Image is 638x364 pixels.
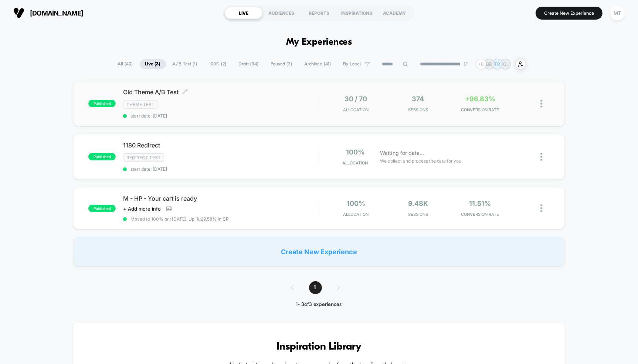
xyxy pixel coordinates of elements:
span: A/B Test ( 1 ) [167,59,203,69]
p: BB [486,61,492,67]
span: published [88,153,116,160]
button: MT [608,6,627,21]
span: Sessions [389,212,447,217]
div: LIVE [225,7,262,19]
span: Allocation [343,107,369,112]
span: Allocation [343,212,369,217]
img: Visually logo [13,7,24,18]
span: Moved to 100% on: [DATE] . Uplift: 29.58% in CR [130,216,229,222]
span: Waiting for data... [380,149,424,157]
span: start date: [DATE] [123,113,319,119]
span: CONVERSION RATE [451,212,509,217]
div: REPORTS [300,7,338,19]
span: 1180 Redirect [123,142,319,149]
div: + 8 [476,59,486,69]
span: published [88,205,116,212]
span: start date: [DATE] [123,166,319,172]
img: close [540,153,542,161]
span: Redirect Test [123,153,164,162]
span: 100% ( 2 ) [204,59,232,69]
div: INSPIRATIONS [338,7,376,19]
span: 9.48k [408,200,428,207]
div: 1 - 3 of 3 experiences [284,302,355,308]
h1: My Experiences [286,37,352,48]
span: Live ( 3 ) [140,59,166,69]
span: 374 [412,95,424,103]
span: Sessions [389,107,447,112]
span: By Label [343,61,361,67]
span: +96.83% [465,95,495,103]
div: AUDIENCES [262,7,300,19]
span: 11.51% [469,200,491,207]
span: Allocation [342,160,368,166]
span: 100% [346,148,364,156]
span: 100% [347,200,365,207]
span: [DOMAIN_NAME] [30,9,84,17]
p: TR [494,61,500,67]
span: We collect and process the data for you [380,157,462,164]
span: Paused ( 3 ) [265,59,298,69]
div: Create New Experience [73,237,564,266]
span: 1 [309,281,322,294]
div: MT [610,6,625,20]
span: All ( 40 ) [112,59,139,69]
img: close [540,100,542,108]
span: Old Theme A/B Test [123,88,319,96]
button: [DOMAIN_NAME] [11,7,86,19]
span: Archived ( 41 ) [299,59,337,69]
span: CONVERSION RATE [451,107,509,112]
img: end [464,62,468,66]
div: ACADEMY [376,7,413,19]
span: published [88,100,116,107]
span: Theme Test [123,100,158,109]
span: 30 / 70 [345,95,367,103]
p: CI [503,61,508,67]
span: Draft ( 34 ) [233,59,264,69]
button: Create New Experience [536,7,603,20]
img: close [540,204,542,212]
span: + Add more info [123,206,161,212]
h3: Inspiration Library [95,341,542,353]
span: M - HP - Your cart is ready [123,195,319,202]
